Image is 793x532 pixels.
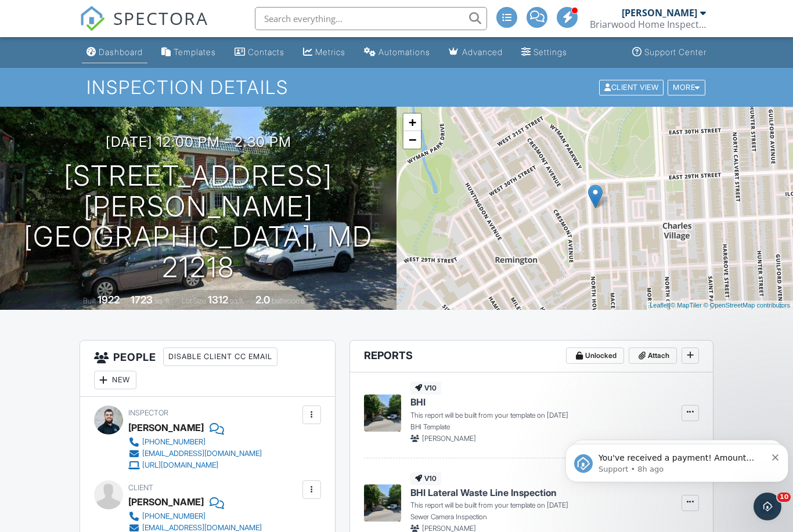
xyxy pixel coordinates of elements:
div: 1922 [98,294,120,306]
div: | [647,301,793,310]
iframe: Intercom live chat [754,493,781,520]
h3: People [80,341,335,397]
a: Metrics [298,42,350,63]
a: © MapTiler [671,302,702,309]
div: Automations [379,47,430,57]
span: SPECTORA [113,6,208,30]
img: The Best Home Inspection Software - Spectora [80,6,105,31]
a: Support Center [628,42,711,63]
a: Dashboard [82,42,147,63]
div: More [668,79,705,95]
div: Settings [534,47,567,57]
div: Briarwood Home Inspections [590,19,706,30]
a: [PHONE_NUMBER] [128,511,262,522]
div: [PHONE_NUMBER] [142,437,206,447]
a: Automations (Advanced) [359,42,435,63]
span: Built [83,296,96,305]
input: Search everything... [255,7,487,30]
div: [PERSON_NAME] [622,7,697,19]
div: Disable Client CC Email [163,348,277,366]
div: Support Center [644,47,707,57]
iframe: Intercom notifications message [561,419,793,501]
span: Lot Size [182,296,206,305]
h1: [STREET_ADDRESS][PERSON_NAME] [GEOGRAPHIC_DATA], MD 21218 [19,161,378,283]
span: Client [128,483,153,492]
span: sq. ft. [154,296,171,305]
h1: Inspection Details [86,77,706,97]
div: [EMAIL_ADDRESS][DOMAIN_NAME] [142,449,262,458]
div: Templates [174,47,216,57]
a: Settings [517,42,572,63]
a: Contacts [230,42,289,63]
div: 1723 [131,294,153,306]
h3: [DATE] 12:00 pm - 2:30 pm [106,134,291,150]
a: [EMAIL_ADDRESS][DOMAIN_NAME] [128,448,262,459]
div: Client View [599,79,664,95]
p: Message from Support, sent 8h ago [38,45,206,55]
a: [PHONE_NUMBER] [128,436,262,448]
div: [PHONE_NUMBER] [142,512,206,521]
a: [URL][DOMAIN_NAME] [128,459,262,471]
button: Dismiss notification [211,32,219,41]
div: 1312 [208,294,228,306]
a: © OpenStreetMap contributors [704,302,790,309]
a: Templates [157,42,221,63]
span: 10 [777,493,791,502]
a: SPECTORA [80,16,208,40]
span: bathrooms [272,296,305,305]
a: Leaflet [650,302,669,309]
div: [PERSON_NAME] [128,493,204,511]
div: [URL][DOMAIN_NAME] [142,461,218,470]
div: Metrics [315,47,345,57]
div: Advanced [462,47,503,57]
a: Advanced [444,42,507,63]
div: [PERSON_NAME] [128,419,204,436]
div: Contacts [248,47,284,57]
div: New [94,371,136,389]
a: Zoom out [403,131,421,149]
span: You've received a payment! Amount $1480.00 Fee $41.00 Net $1439.00 Transaction # pi_3SCY7kK7snlDG... [38,34,205,170]
div: Dashboard [99,47,143,57]
span: Inspector [128,408,168,417]
span: sq.ft. [230,296,244,305]
a: Client View [598,82,666,91]
div: 2.0 [255,294,270,306]
a: Zoom in [403,114,421,131]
